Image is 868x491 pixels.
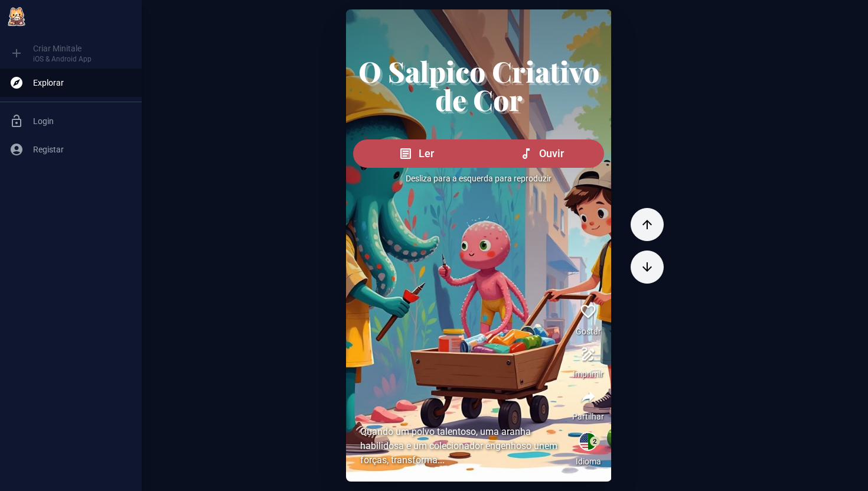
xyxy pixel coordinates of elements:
[353,139,479,168] button: Ler
[539,145,564,162] span: Ouvir
[573,411,605,422] p: Partilhar
[478,139,605,168] button: Ouvir
[33,115,132,127] span: Login
[353,57,604,113] h1: O Salpico Criativo de Cor
[573,368,604,380] p: Imprimir
[33,144,132,155] span: Registar
[576,456,601,467] p: Idioma
[360,425,564,467] div: Quando um polvo talentoso, uma aranha habilidosa e um colecionador engenhoso unem forças, transfo...
[419,145,434,162] span: Ler
[353,173,604,184] p: Desliza para a esquerda para reproduzir
[575,427,603,456] button: 2
[576,326,601,337] p: Gostar
[5,5,28,28] img: Minitale
[33,77,132,89] span: Explorar
[590,437,601,447] div: 2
